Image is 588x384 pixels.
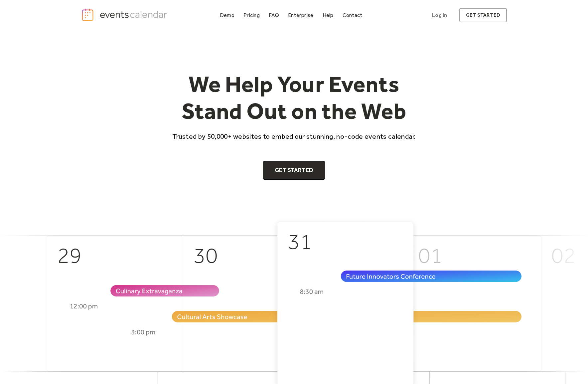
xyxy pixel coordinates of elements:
[323,13,334,17] div: Help
[340,11,365,20] a: Contact
[425,8,454,22] a: Log In
[241,11,262,20] a: Pricing
[243,13,260,17] div: Pricing
[320,11,336,20] a: Help
[217,11,237,20] a: Demo
[343,13,363,17] div: Contact
[288,13,313,17] div: Enterprise
[266,11,282,20] a: FAQ
[263,161,326,180] a: Get Started
[269,13,279,17] div: FAQ
[285,11,316,20] a: Enterprise
[166,71,422,125] h1: We Help Your Events Stand Out on the Web
[220,13,234,17] div: Demo
[166,131,422,141] p: Trusted by 50,000+ websites to embed our stunning, no-code events calendar.
[459,8,507,22] a: get started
